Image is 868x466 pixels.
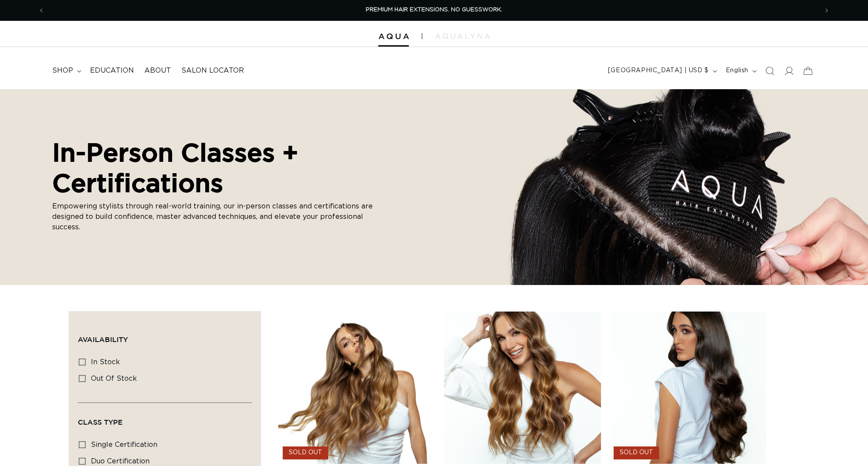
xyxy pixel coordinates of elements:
[176,61,249,80] a: Salon Locator
[47,61,85,80] summary: shop
[181,66,244,75] span: Salon Locator
[760,61,779,80] summary: Search
[32,2,51,19] button: Previous announcement
[608,66,709,75] span: [GEOGRAPHIC_DATA] | USD $
[91,359,120,365] span: In stock
[78,403,252,434] summary: Class Type (0 selected)
[378,34,409,40] img: Aqua Hair Extensions
[78,320,252,352] summary: Availability (0 selected)
[52,201,383,233] p: Empowering stylists through real-world training, our in-person classes and certifications are des...
[721,63,760,79] button: English
[78,335,128,343] span: Availability
[603,63,721,79] button: [GEOGRAPHIC_DATA] | USD $
[139,61,176,80] a: About
[52,137,383,198] h2: In-Person Classes + Certifications
[91,375,137,382] span: Out of stock
[78,418,123,426] span: Class Type
[435,34,490,39] img: aqualyna.com
[817,2,836,19] button: Next announcement
[366,7,502,13] span: PREMIUM HAIR EXTENSIONS. NO GUESSWORK.
[90,66,134,75] span: Education
[144,66,171,75] span: About
[91,458,150,465] span: duo certification
[726,66,748,75] span: English
[91,441,157,448] span: single certification
[52,66,73,75] span: shop
[85,61,139,80] a: Education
